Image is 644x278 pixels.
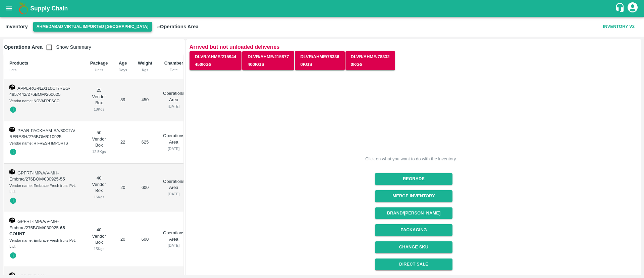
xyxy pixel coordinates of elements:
button: Regrade [375,173,452,185]
strong: 55 [60,176,65,182]
div: 50 Vendor Box [90,130,108,155]
span: PEAR-PACKHAM-SA/80CT/V--RFRESH/276BOM/010925 [9,128,78,140]
td: 20 [113,212,132,267]
div: customer-support [615,2,627,14]
img: box [9,169,15,174]
p: Operations Area [163,230,184,242]
div: Vendor name: Embrace Fresh fruits Pvt. Ltd. [9,237,79,250]
td: 20 [113,164,132,212]
span: 450 [142,97,149,102]
div: Vendor name: NOVAFRESCO [9,98,79,104]
span: Show Summary [43,44,91,50]
span: 600 [142,237,149,242]
div: 18 Kgs [90,106,108,112]
td: 89 [113,79,132,121]
div: [DATE] [163,191,184,197]
button: DLVR/AHME/783320Kgs [345,51,395,71]
img: box [9,272,15,278]
span: - [59,176,65,182]
button: DLVR/AHME/783360Kgs [295,51,344,71]
div: 15 Kgs [90,246,108,252]
b: Age [119,61,127,66]
span: 600 [142,185,149,190]
div: Date [163,67,184,73]
p: Operations Area [163,90,184,103]
b: Inventory [5,24,28,29]
button: Direct Sale [375,259,452,270]
button: DLVR/AHME/215877400Kgs [242,51,294,71]
b: Operations Area [4,44,43,50]
b: Weight [138,61,152,66]
b: Package [90,61,108,66]
span: GPFRT-IMP/A/V-MH-Embrac/276BOM/030925 [9,219,59,230]
div: 40 Vendor Box [90,227,108,252]
span: GPFRT-IMP/A/V-MH-Embrac/276BOM/030925 [9,170,59,182]
div: [DATE] [163,146,184,152]
span: 625 [142,140,149,145]
img: box [9,127,15,132]
button: Brand/[PERSON_NAME] [375,207,452,219]
button: DLVR/AHME/215944450Kgs [190,51,241,71]
span: APPL-RG-NZ/110CT/REG-4857442/276BOM/260625 [9,86,70,97]
b: Products [9,61,28,66]
img: box [9,84,15,90]
div: [DATE] [163,242,184,248]
div: 40 Vendor Box [90,175,108,200]
button: Packaging [375,224,452,236]
td: 22 [113,121,132,164]
div: Vendor name: R FRESH IMPORTS [9,140,79,146]
button: Merge Inventory [375,190,452,202]
a: Supply Chain [30,4,615,13]
div: 25 Vendor Box [90,87,108,112]
div: 12.5 Kgs [90,149,108,155]
button: Inventory V2 [600,21,637,33]
div: Units [90,67,108,73]
button: Select DC [33,22,152,32]
p: Arrived but not unloaded deliveries [190,43,638,51]
button: open drawer [1,1,17,16]
div: [DATE] [163,103,184,109]
div: Click on what you want to do with the inventory. [365,156,457,162]
p: Operations Area [163,133,184,145]
button: Change SKU [375,241,452,253]
b: Supply Chain [30,5,68,12]
div: Vendor name: Embrace Fresh fruits Pvt. Ltd. [9,183,79,195]
b: Chamber [164,61,183,66]
img: box [9,217,15,223]
div: Days [119,67,127,73]
div: Kgs [138,67,152,73]
div: Lots [9,67,79,73]
p: Operations Area [163,178,184,191]
div: 15 Kgs [90,194,108,200]
img: logo [17,2,30,15]
div: account of current user [627,1,639,15]
b: » Operations Area [157,24,199,29]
